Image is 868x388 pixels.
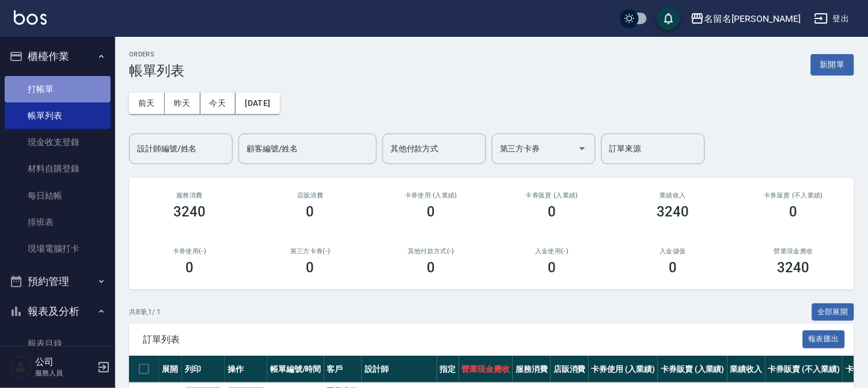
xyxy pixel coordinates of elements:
h3: 服務消費 [143,192,236,199]
p: 共 8 筆, 1 / 1 [129,307,161,317]
h5: 公司 [35,356,94,368]
h2: 營業現金應收 [747,248,840,255]
button: 昨天 [165,93,200,114]
span: 訂單列表 [143,334,803,345]
h3: 0 [548,204,556,220]
button: 全部展開 [812,303,855,321]
th: 卡券販賣 (入業績) [658,356,727,383]
button: 櫃檯作業 [5,41,111,71]
button: 前天 [129,93,165,114]
a: 新開單 [811,59,854,70]
h3: 0 [185,260,194,276]
img: Person [9,356,32,379]
button: 預約管理 [5,267,111,296]
a: 報表匯出 [803,333,846,344]
h2: 入金使用(-) [505,248,598,255]
h3: 3240 [657,204,689,220]
th: 營業現金應收 [459,356,513,383]
button: 報表及分析 [5,296,111,326]
button: 今天 [200,93,236,114]
h3: 0 [306,204,314,220]
h3: 3240 [173,204,206,220]
th: 客戶 [324,356,362,383]
a: 打帳單 [5,76,111,102]
p: 服務人員 [35,368,94,378]
h2: 其他付款方式(-) [385,248,478,255]
h2: 卡券使用(-) [143,248,236,255]
h3: 0 [790,204,798,220]
h3: 帳單列表 [129,63,184,79]
h3: 0 [306,260,314,276]
h3: 0 [427,204,435,220]
button: 報表匯出 [803,330,846,348]
th: 店販消費 [551,356,589,383]
button: [DATE] [236,93,279,114]
a: 排班表 [5,209,111,235]
th: 操作 [225,356,267,383]
h2: 店販消費 [264,192,357,199]
h3: 0 [669,260,677,276]
h2: 業績收入 [626,192,719,199]
a: 材料自購登錄 [5,155,111,182]
button: Open [573,139,592,158]
th: 帳單編號/時間 [267,356,324,383]
h2: 卡券使用 (入業績) [385,192,478,199]
h2: 卡券販賣 (不入業績) [747,192,840,199]
h2: 卡券販賣 (入業績) [505,192,598,199]
h3: 0 [427,260,435,276]
button: 新開單 [811,54,854,75]
th: 服務消費 [513,356,551,383]
th: 指定 [437,356,459,383]
img: Logo [14,10,47,25]
h2: ORDERS [129,51,184,58]
a: 報表目錄 [5,330,111,357]
h2: 第三方卡券(-) [264,248,357,255]
th: 卡券使用 (入業績) [589,356,658,383]
button: save [657,7,680,30]
div: 名留名[PERSON_NAME] [704,12,801,26]
a: 現場電腦打卡 [5,235,111,262]
th: 列印 [182,356,225,383]
h2: 入金儲值 [626,248,719,255]
th: 卡券販賣 (不入業績) [765,356,843,383]
a: 每日結帳 [5,182,111,209]
a: 現金收支登錄 [5,129,111,155]
th: 展開 [159,356,182,383]
h3: 0 [548,260,556,276]
h3: 3240 [778,260,810,276]
th: 業績收入 [727,356,765,383]
a: 帳單列表 [5,102,111,129]
button: 名留名[PERSON_NAME] [686,7,805,31]
button: 登出 [810,8,854,29]
th: 設計師 [362,356,437,383]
